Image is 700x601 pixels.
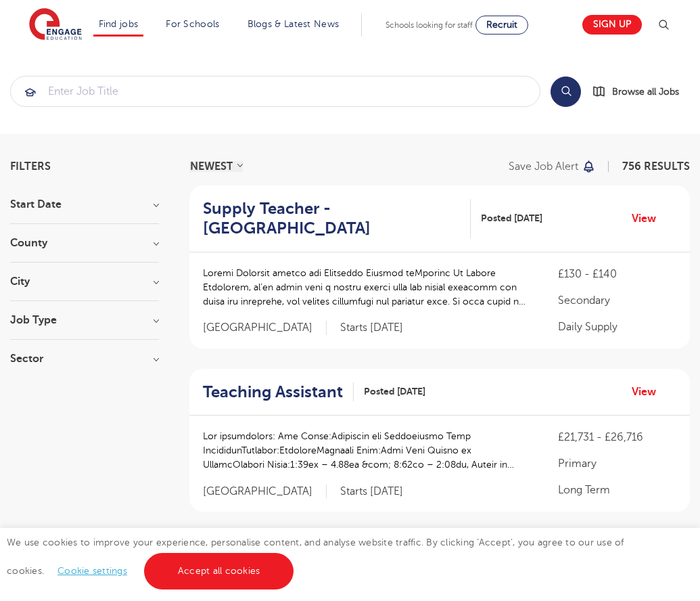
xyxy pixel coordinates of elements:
[558,292,676,309] p: Secondary
[486,20,517,30] span: Recruit
[386,20,473,30] span: Schools looking for staff
[144,553,294,589] a: Accept all cookies
[558,319,676,335] p: Daily Supply
[10,199,159,210] h3: Start Date
[475,16,528,35] a: Recruit
[340,485,403,499] p: Starts [DATE]
[632,210,666,227] a: View
[10,238,159,248] h3: County
[29,8,82,42] img: Engage Education
[558,266,676,282] p: £130 - £140
[203,199,471,238] a: Supply Teacher - [GEOGRAPHIC_DATA]
[10,315,159,326] h3: Job Type
[203,266,531,309] p: Loremi Dolorsit ametco adi Elitseddo Eiusmod teMporinc Ut Labore Etdolorem, al’en admin veni q no...
[203,382,343,402] h2: Teaching Assistant
[551,76,581,107] button: Search
[612,84,679,99] span: Browse all Jobs
[7,537,624,576] span: We use cookies to improve your experience, personalise content, and analyse website traffic. By c...
[203,321,327,335] span: [GEOGRAPHIC_DATA]
[632,383,666,401] a: View
[509,161,596,172] button: Save job alert
[203,429,531,472] p: Lor ipsumdolors: Ame Conse:Adipiscin eli Seddoeiusmo Temp IncididunTutlabor:EtdoloreMagnaali Enim...
[57,566,127,576] a: Cookie settings
[203,382,354,402] a: Teaching Assistant
[364,384,425,399] span: Posted [DATE]
[592,84,690,99] a: Browse all Jobs
[11,76,540,106] input: Submit
[622,160,690,173] span: 756 RESULTS
[558,455,676,472] p: Primary
[166,19,219,29] a: For Schools
[10,276,159,287] h3: City
[10,76,540,107] div: Submit
[340,321,403,335] p: Starts [DATE]
[558,429,676,445] p: £21,731 - £26,716
[10,353,159,364] h3: Sector
[203,485,327,499] span: [GEOGRAPHIC_DATA]
[582,15,642,35] a: Sign up
[10,161,51,172] span: Filters
[481,211,542,225] span: Posted [DATE]
[203,199,460,238] h2: Supply Teacher - [GEOGRAPHIC_DATA]
[248,19,340,29] a: Blogs & Latest News
[558,482,676,498] p: Long Term
[509,161,578,172] p: Save job alert
[99,19,139,29] a: Find jobs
